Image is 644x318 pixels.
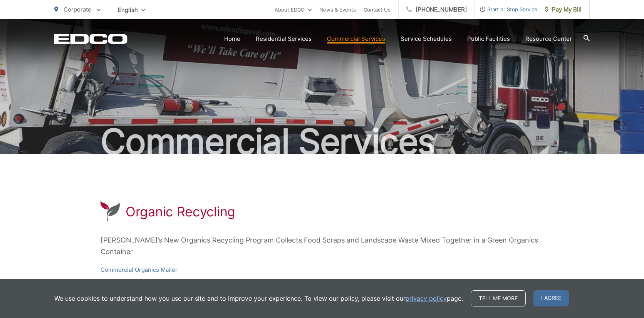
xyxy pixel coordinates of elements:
[406,294,447,303] a: privacy policy
[327,34,385,44] a: Commercial Services
[467,34,510,44] a: Public Facilities
[101,265,178,274] a: Commercial Organics Mailer
[126,204,235,219] h1: Organic Recycling
[319,5,356,14] a: News & Events
[471,290,526,306] a: Tell me more
[275,5,312,14] a: About EDCO
[64,6,91,13] span: Corporate
[533,290,569,306] span: I agree
[101,234,543,258] p: [PERSON_NAME]’s New Organics Recycling Program Collects Food Scraps and Landscape Waste Mixed Tog...
[112,3,151,17] span: English
[54,122,590,161] h2: Commercial Services
[525,34,572,44] a: Resource Center
[224,34,240,44] a: Home
[256,34,312,44] a: Residential Services
[54,33,127,44] a: EDCD logo. Return to the homepage.
[401,34,452,44] a: Service Schedules
[545,5,582,14] span: Pay My Bill
[364,5,391,14] a: Contact Us
[54,294,463,303] p: We use cookies to understand how you use our site and to improve your experience. To view our pol...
